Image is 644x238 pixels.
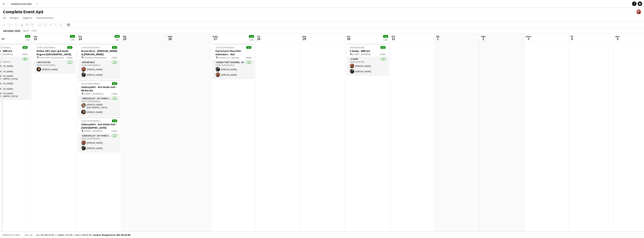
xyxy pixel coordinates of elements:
span: 14:15-19:00 (4t45m) [81,82,100,85]
app-job-card: 14:00-18:00 (4t)2/23-kamp - NNE A/S [STREET_ADDRESS]1 Rolle3-kamp2/214:00-18:00 (4t)[PERSON_NAME]... [347,44,389,75]
span: tor. [34,35,38,38]
h1: Complete Event ApS [3,9,43,15]
span: 4 [570,37,574,41]
span: [STREET_ADDRESS] S [84,92,104,95]
div: 1 job [70,38,75,41]
app-card-role: Gådespillet - Det Hvide Snit2/214:15-19:00 (4t45m)[PERSON_NAME][GEOGRAPHIC_DATA][PERSON_NAME] [78,96,120,116]
a: Kommunikation [35,15,55,20]
span: Opgaver [23,16,33,19]
h3: 3-kamp - NNE A/S [347,49,389,53]
span: man. [526,35,532,38]
span: 14:00-18:00 (4t) [350,46,364,49]
span: 1 Rolle [111,92,117,95]
app-card-role: Fjernstyret Racerbil - indendørs2/212:30-16:45 (4t15m)[PERSON_NAME][PERSON_NAME] [212,60,254,78]
div: 1 job [383,38,388,41]
span: 1 Rolle [66,56,72,59]
span: 28 [257,37,261,41]
span: [STREET_ADDRESS] [84,130,102,132]
app-job-card: 12:30-16:45 (4t15m)2/2Fjernstyret Racerbil - indendørs - ALK Auditorium 1, Søhuset.1 RolleFjernst... [212,44,254,78]
div: 3 job [115,38,120,41]
span: 2/2 [249,35,254,38]
span: tir. [257,35,261,38]
a: Opgaver [21,15,34,20]
span: 2/2 [112,82,117,85]
span: 2/2 [112,46,117,49]
span: Alle job [24,234,33,236]
div: oktober 2025 [3,29,20,33]
div: 1 job [249,38,254,41]
span: Samlet budgetteret 453 250.00 KR [93,234,130,236]
span: 23 [33,37,38,41]
span: Auditorium 1, Søhuset. [218,56,240,59]
span: fre. [78,35,82,38]
app-job-card: 14:30-19:00 (4t30m)2/2Gådespillet - Det Hvide Snit - [GEOGRAPHIC_DATA] [STREET_ADDRESS]1 RolleGåd... [78,117,120,152]
div: 1 job [25,38,30,41]
span: søn. [168,35,173,38]
span: tir. [570,35,574,38]
span: 1 Rolle [380,53,386,56]
h3: Gådespillet - Det Hvide Snit - [GEOGRAPHIC_DATA] [78,123,120,129]
h3: Online GPS-dyst (på land) - Region [GEOGRAPHIC_DATA] [34,49,75,56]
span: lør. [436,35,440,38]
span: 2/2 [112,119,117,122]
span: 2/2 [380,46,386,49]
span: 1 Rolle [111,130,117,132]
span: ons. [615,35,620,38]
span: lør. [123,35,127,38]
a: Vis [1,15,8,20]
span: 2/2 [383,35,388,38]
app-job-card: 13:45-15:30 (1t45m)1/1Online GPS-dyst (på land) - Region [GEOGRAPHIC_DATA] Online GPS-dyst (på la... [34,44,75,73]
app-card-role: 3-kamp2/214:00-18:00 (4t)[PERSON_NAME][PERSON_NAME] [347,57,389,75]
span: søn. [481,35,486,38]
span: fre. [391,35,396,38]
span: 1/1 [67,46,72,49]
span: Vis [3,16,6,19]
span: ons. [302,35,307,38]
app-job-card: 14:15-19:00 (4t45m)2/2Gådespillet - Det Hvide Snit - IIH Nordic [STREET_ADDRESS] S1 RolleGådespil... [78,80,120,116]
span: 29 [301,37,307,41]
app-user-avatar: Christian Brøckner [637,10,641,14]
span: [STREET_ADDRESS] [352,53,371,56]
span: 11:00-14:30 (3t30m) [81,46,100,49]
span: Uge 43 [21,29,31,32]
span: 6/6 [25,35,30,38]
span: 6/6 [22,46,28,49]
span: man. [212,35,218,38]
app-card-role: Drone Race2/211:00-14:30 (3t30m)[PERSON_NAME][PERSON_NAME] [78,60,120,78]
span: 1 Rolle [245,56,251,59]
span: Online GPS-dyst (på land) [39,56,64,59]
span: 12:30-16:45 (4t15m) [215,46,234,49]
span: 14:30-19:00 (4t30m) [81,119,100,122]
span: 3 [525,37,532,41]
app-job-card: 11:00-14:30 (3t30m)2/2Drone Race - [PERSON_NAME] & [PERSON_NAME] Lille Skensved Sportshal1 RolleD... [78,44,120,78]
app-card-role: Gådespillet - Det Hvide Snit2/214:30-19:00 (4t30m)[PERSON_NAME][PERSON_NAME] [78,134,120,152]
span: 25 [122,37,127,41]
span: 31 [391,37,396,41]
span: 1 Rolle [111,56,117,59]
button: Budgetteret [2,233,21,237]
span: 1/1 [70,35,75,38]
app-card-role: GPS-dysten1/113:45-15:30 (1t45m)[PERSON_NAME] [34,60,75,73]
span: 1 Rolle [22,53,28,56]
span: Budgetteret [6,234,20,236]
h3: Gådespillet - Det Hvide Snit - IIH Nordic [78,85,120,92]
span: 30 [346,37,351,41]
span: 6/6 [115,35,120,38]
span: 13:45-15:30 (1t45m) [37,46,55,49]
span: 24 [78,37,82,41]
a: Rediger [8,15,20,20]
span: 5 [615,37,620,41]
div: Løn 450 850.00 KR + Udgifter 0.00 KR + Diæt 2 400.00 KR = [36,234,130,236]
span: 1 [436,37,440,41]
span: Kommunikation [36,16,54,19]
span: 26 [167,37,173,41]
h3: Drone Race - [PERSON_NAME] & [PERSON_NAME] [78,49,120,56]
span: 2 [480,37,486,41]
span: tor. [347,35,351,38]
